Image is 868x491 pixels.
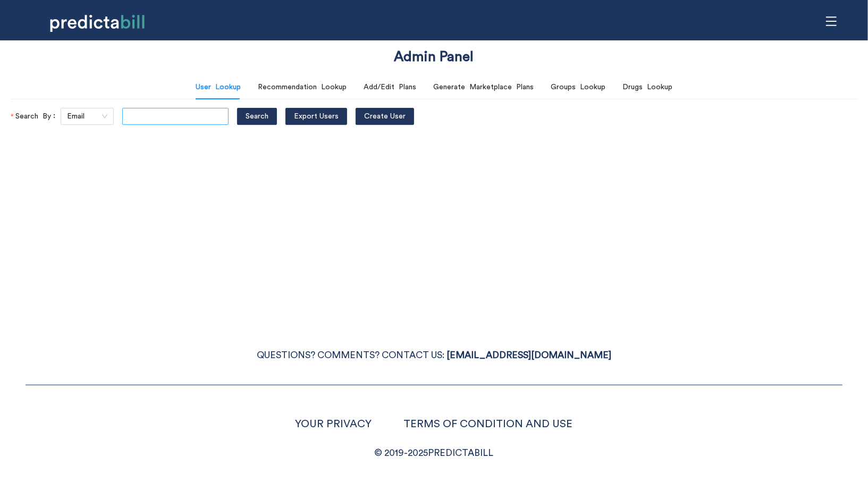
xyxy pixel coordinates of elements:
div: Add/Edit Plans [364,81,416,93]
a: TERMS OF CONDITION AND USE [404,419,573,429]
span: Email [67,108,107,124]
p: © 2019- 2025 PREDICTABILL [26,445,842,461]
button: Export Users [285,108,347,125]
span: Export Users [294,111,339,122]
div: Groups Lookup [551,81,605,93]
div: Generate Marketplace Plans [433,81,534,93]
span: Search [246,111,268,122]
a: YOUR PRIVACY [296,419,372,429]
label: Search By [11,108,61,125]
a: [EMAIL_ADDRESS][DOMAIN_NAME] [446,351,611,360]
h1: Admin Panel [394,47,474,67]
span: menu [821,11,841,31]
div: User Lookup [196,81,241,93]
p: QUESTIONS? COMMENTS? CONTACT US: [26,348,842,363]
div: Drugs Lookup [622,81,672,93]
div: Recommendation Lookup [258,81,347,93]
span: Create User [364,111,406,122]
button: Create User [356,108,414,125]
button: Search [237,108,277,125]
